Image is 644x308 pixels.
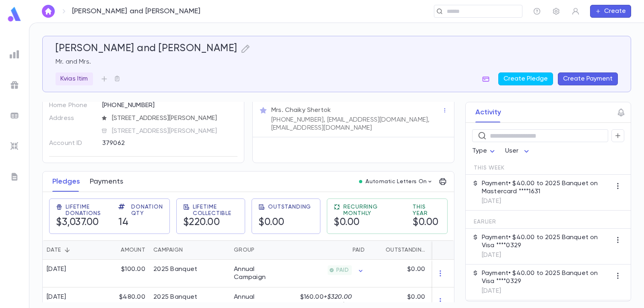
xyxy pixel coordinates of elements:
div: Installments [429,240,477,260]
button: Sort [108,244,121,256]
span: Outstanding [268,204,311,210]
p: Payment • $40.00 to 2025 Banquet on Visa ****0329 [482,269,611,285]
div: Outstanding [369,240,429,260]
img: imports_grey.530a8a0e642e233f2baf0ef88e8c9fcb.svg [10,141,19,151]
span: Earlier [474,219,496,225]
h5: 14 [118,217,163,229]
span: [STREET_ADDRESS][PERSON_NAME] [109,114,238,122]
button: Payments [90,172,123,192]
p: [PHONE_NUMBER], [EMAIL_ADDRESS][DOMAIN_NAME], [EMAIL_ADDRESS][DOMAIN_NAME] [271,116,442,132]
div: Campaign [149,240,230,260]
button: Sort [61,244,74,256]
p: Kvias Itim [60,75,88,83]
p: [DATE] [482,197,611,205]
h5: $220.00 [183,217,238,229]
div: [DATE] [47,293,66,301]
h5: $3,037.00 [56,217,109,229]
button: Sort [254,244,267,256]
div: Group [230,240,290,260]
div: Amount [97,240,149,260]
div: Amount [121,240,145,260]
div: Paid [290,240,369,260]
span: [STREET_ADDRESS][PERSON_NAME] [109,127,238,135]
div: 379062 [102,137,209,149]
div: $100.00 [97,260,149,287]
div: 1 [429,260,477,287]
h5: $0.00 [413,217,441,229]
button: Sort [183,244,196,256]
p: Address [49,112,95,125]
div: Campaign [153,240,183,260]
button: Sort [340,244,353,256]
span: User [505,148,519,154]
div: User [505,143,532,159]
button: Activity [475,102,501,122]
div: Type [472,143,497,159]
div: Date [43,240,97,260]
p: Home Phone [49,99,95,112]
p: Account ID [49,137,95,150]
span: This Week [474,165,505,171]
p: $0.00 [407,265,425,273]
span: Lifetime Collectible [193,204,238,217]
p: Mr. and Mrs. [56,58,618,66]
div: Date [47,240,61,260]
img: logo [6,6,23,22]
span: Donation Qty [131,204,163,217]
img: batches_grey.339ca447c9d9533ef1741baa751efc33.svg [10,111,19,120]
div: Kvias Itim [56,72,93,85]
div: Annual Campaign [234,265,286,281]
p: [DATE] [482,251,611,259]
button: Automatic Letters On [356,176,436,187]
p: Mrs. Chaiky Shertok [271,106,331,114]
span: Lifetime Donations [66,204,109,217]
span: Recurring Monthly [343,204,403,217]
p: [DATE] [482,287,611,295]
img: home_white.a664292cf8c1dea59945f0da9f25487c.svg [43,8,53,14]
p: $0.00 [407,293,425,301]
div: 2025 Banquet [153,293,197,301]
span: Type [472,148,487,154]
img: campaigns_grey.99e729a5f7ee94e3726e6486bddda8f1.svg [10,80,19,90]
div: Group [234,240,254,260]
div: [DATE] [47,265,66,273]
button: Pledges [52,172,80,192]
div: Paid [353,240,365,260]
h5: $0.00 [334,217,403,229]
button: Create Pledge [498,72,553,85]
span: This Year [413,204,441,217]
p: Payment • $40.00 to 2025 Banquet on Visa ****0329 [482,234,611,250]
img: reports_grey.c525e4749d1bce6a11f5fe2a8de1b229.svg [10,50,19,59]
span: PAID [333,267,352,273]
h5: [PERSON_NAME] and [PERSON_NAME] [56,43,237,55]
h5: $0.00 [258,217,311,229]
img: letters_grey.7941b92b52307dd3b8a917253454ce1c.svg [10,172,19,182]
p: Payment • $40.00 to 2025 Banquet on Mastercard ****1631 [482,180,611,196]
p: Automatic Letters On [365,178,427,185]
button: Create [590,5,631,18]
div: [PHONE_NUMBER] [102,99,237,111]
div: 2025 Banquet [153,265,197,273]
button: Create Payment [558,72,618,85]
p: [PERSON_NAME] and [PERSON_NAME] [72,7,201,16]
button: Sort [373,244,386,256]
div: Outstanding [386,240,425,260]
